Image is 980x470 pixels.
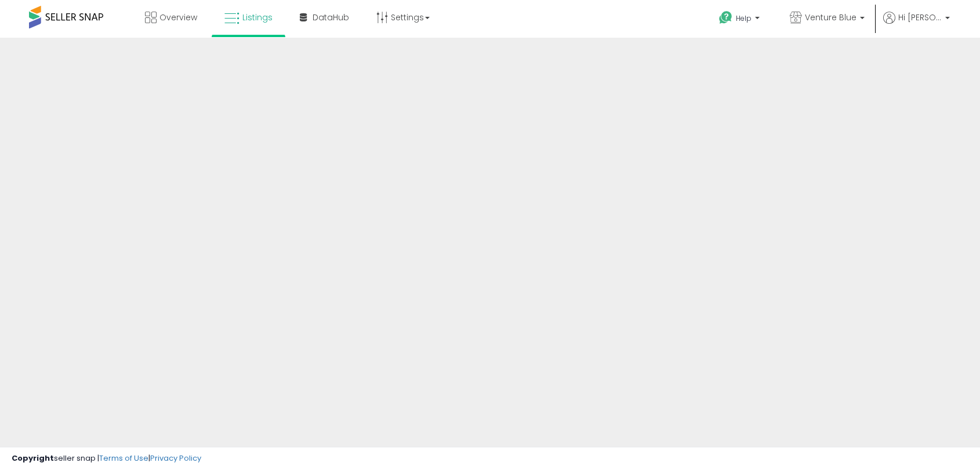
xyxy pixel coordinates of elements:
[99,453,148,464] a: Terms of Use
[150,453,201,464] a: Privacy Policy
[159,12,197,23] span: Overview
[710,2,771,38] a: Help
[242,12,273,23] span: Listings
[718,10,733,25] i: Get Help
[736,13,752,23] span: Help
[313,12,349,23] span: DataHub
[12,453,54,464] strong: Copyright
[898,12,942,23] span: Hi [PERSON_NAME]
[805,12,856,23] span: Venture Blue
[883,12,950,38] a: Hi [PERSON_NAME]
[12,453,201,464] div: seller snap | |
